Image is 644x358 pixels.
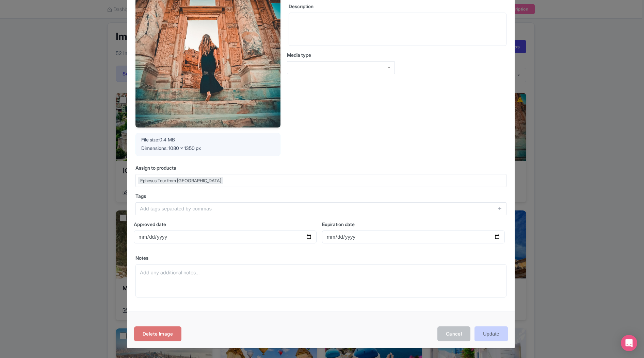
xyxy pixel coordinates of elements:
span: Approved date [134,221,166,227]
div: Ephesus Tour from [GEOGRAPHIC_DATA] [138,177,223,184]
button: Cancel [437,326,471,342]
div: Open Intercom Messenger [621,335,637,351]
span: File size: [141,137,159,142]
div: 0.4 MB [141,136,275,143]
span: Assign to products [135,165,176,171]
input: Update [474,326,508,342]
span: Media type [287,52,311,58]
span: Notes [135,255,148,261]
span: Description [289,3,313,9]
span: Tags [135,193,146,199]
span: Dimensions: 1080 x 1350 px [141,145,201,151]
span: Expiration date [322,221,355,227]
input: Add tags separated by commas [135,202,506,215]
a: Delete Image [134,326,181,342]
